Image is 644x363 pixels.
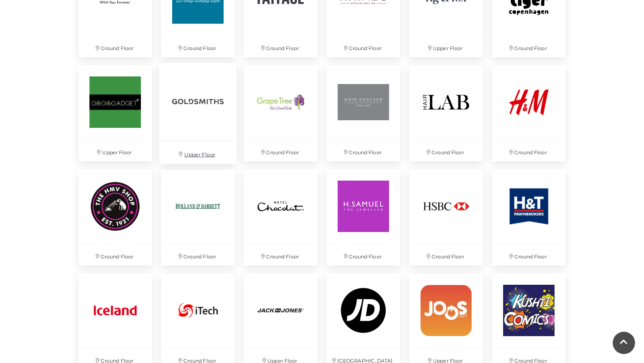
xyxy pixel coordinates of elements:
[487,61,570,166] a: Ground Floor
[492,244,566,266] p: Ground Floor
[244,139,318,161] p: Ground Floor
[326,139,400,161] p: Ground Floor
[492,35,566,57] p: Ground Floor
[326,244,400,266] p: Ground Floor
[405,61,487,166] a: Ground Floor
[409,139,483,161] p: Ground Floor
[157,165,239,270] a: Ground Floor
[322,165,405,270] a: Ground Floor
[492,139,566,161] p: Ground Floor
[78,244,152,266] p: Ground Floor
[78,139,152,161] p: Upper Floor
[487,165,570,270] a: Ground Floor
[409,35,483,57] p: Upper Floor
[78,35,152,57] p: Ground Floor
[161,244,235,266] p: Ground Floor
[409,244,483,266] p: Ground Floor
[405,165,487,270] a: Ground Floor
[159,141,237,164] p: Upper Floor
[161,35,235,57] p: Ground Floor
[154,58,241,169] a: Upper Floor
[326,65,400,139] img: Hair Evolved at Festival Place, Basingstoke
[74,61,157,166] a: Upper Floor
[239,165,322,270] a: Ground Floor
[239,61,322,166] a: Ground Floor
[326,35,400,57] p: Ground Floor
[74,165,157,270] a: Ground Floor
[322,61,405,166] a: Hair Evolved at Festival Place, Basingstoke Ground Floor
[244,35,318,57] p: Ground Floor
[244,244,318,266] p: Ground Floor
